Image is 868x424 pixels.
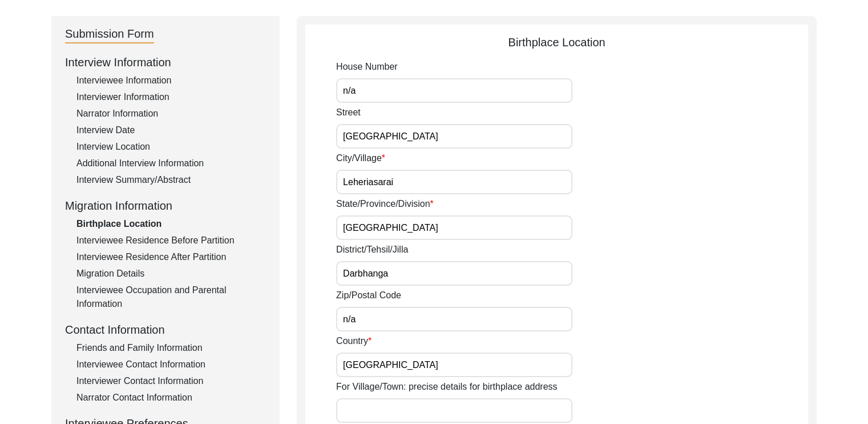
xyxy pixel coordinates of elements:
label: Country [336,334,372,348]
div: Narrator Information [76,107,266,121]
div: Interviewee Residence Before Partition [76,234,266,247]
label: City/Village [336,151,385,165]
div: Interviewee Information [76,74,266,87]
div: Migration Information [65,197,266,214]
div: Birthplace Location [305,34,808,51]
label: Street [336,106,361,119]
div: Interview Location [76,140,266,154]
div: Interviewee Occupation and Parental Information [76,283,266,311]
label: Zip/Postal Code [336,289,401,302]
label: For Village/Town: precise details for birthplace address [336,380,557,394]
div: Submission Form [65,25,154,43]
div: Migration Details [76,267,266,281]
div: Interviewer Contact Information [76,374,266,388]
div: Interview Summary/Abstract [76,173,266,187]
label: House Number [336,60,398,74]
div: Birthplace Location [76,217,266,231]
div: Interviewer Information [76,90,266,104]
div: Additional Interview Information [76,157,266,170]
div: Interviewee Residence After Partition [76,250,266,264]
div: Interview Date [76,123,266,137]
div: Friends and Family Information [76,341,266,355]
label: State/Province/Division [336,197,434,211]
div: Interview Information [65,54,266,71]
div: Interviewee Contact Information [76,358,266,371]
div: Contact Information [65,321,266,338]
label: District/Tehsil/Jilla [336,243,408,257]
div: Narrator Contact Information [76,391,266,405]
